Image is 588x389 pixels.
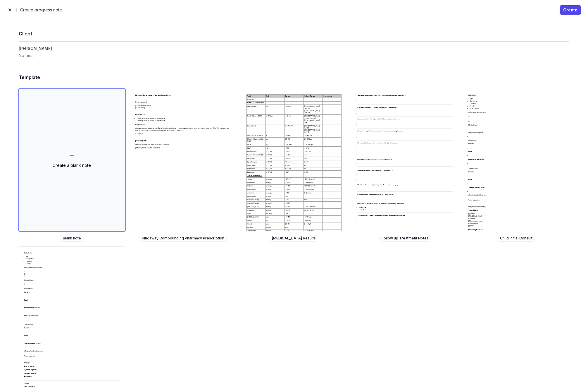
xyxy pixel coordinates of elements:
p: eGFR [247,213,265,215]
p: < 0.7 [304,164,322,167]
p: mmol/L [266,188,284,191]
span: Blank note [61,235,83,242]
p: : [24,365,120,367]
h3: Supplements: [24,323,120,325]
p: 4-4.5mmol/L [304,182,322,184]
p: umol/L [266,227,284,229]
p: 27-35 [285,138,303,140]
h3: Past/current support: [24,314,120,316]
p: [MEDICAL_DATA] [247,206,265,208]
p: Mean Cell Haemoglobin (MCH) [247,138,265,142]
p: Comments [323,95,341,97]
p: Range [285,95,303,97]
p: mmol/L [266,199,284,201]
strong: Kingsway Compounding Pharmacy Prescription [135,94,170,96]
p: RDW [247,147,265,149]
p: <5.0 [304,199,322,201]
p: 1.1-4.0 [285,161,303,163]
p: 155-385 [304,150,322,152]
p: mmol/L [266,196,284,198]
strong: Diet & Lifestyle Changes – Current Focus and Adjustments [358,159,392,160]
p: g/L [266,223,284,225]
p: MCHC [247,144,265,146]
h2: Create progress note [20,6,553,13]
p: Occupation: [26,258,118,260]
p: Test [247,95,265,97]
h3: Patient Info: [24,252,120,254]
p: Haemoglobin [247,105,265,107]
h3: Allergies/food intolerances: [468,194,564,196]
p: Total Billirubin [247,230,265,232]
p: Red Cell Count (RCC) [247,115,265,117]
strong: Current: [24,291,30,293]
strong: Current: [24,327,30,329]
p: Family: [26,263,118,265]
p: Cycle Day [247,99,265,101]
strong: Medication Changes – New, Adjusted, or Discontinued Rx [358,170,393,171]
p: <15.1 [285,147,303,149]
p: Optimal Range [304,95,322,97]
p: Age: [26,256,118,258]
p: >59 [285,213,303,215]
p: 137-147 [285,178,303,180]
p: 60-80 [285,216,303,218]
strong: Instructions: [135,124,145,126]
p: fL [266,135,284,137]
h1: Template [19,73,569,81]
p: 4.0-11.0 [285,154,303,156]
p: 25-30mmol/L [304,188,322,191]
strong: Improvements Noted – Symptom Relief, Functional Gains, Lab Trends [358,118,400,120]
strong: Extra info: [24,376,32,378]
h3: Allergies/food intolerances: [24,350,120,352]
p: 7-12mmol [304,192,322,194]
p: g/L [266,144,284,146]
p: 0.33-0.46 [285,125,303,127]
p: [DEMOGRAPHIC_DATA] 4.2-4.9 (10^12/L) [DEMOGRAPHIC_DATA] 4-4.5 [304,115,322,124]
p: Natural [470,213,564,215]
p: <0.21 [285,171,303,173]
span: 9. [357,203,404,204]
h3: Energy: [24,362,120,364]
p: Naturopath - [PERSON_NAME] Wellness Collective [135,143,231,145]
strong: Short-Term: [359,207,366,208]
span: 1. [357,95,406,96]
strong: Past: [468,179,473,181]
span: 3. [357,118,400,120]
span: 2. [357,107,398,108]
span: 10. [357,215,405,216]
span: 4. [357,130,403,132]
strong: Typically lowest: [24,372,37,374]
p: 3.5-5.0 [285,182,303,184]
strong: Supplement reactions: [24,342,41,344]
strong: Energy rating [24,365,34,367]
p: Unit [266,95,284,97]
p: 2.0-7.0 [285,206,303,208]
strong: Past: [24,299,28,301]
p: 3.6-5.2 [285,115,303,117]
p: 300-360 [285,144,303,146]
p: x 10^9/L [266,171,284,173]
p: <21 [285,227,303,229]
p: Monocytes [247,164,265,167]
strong: Supplement reactions: [468,186,485,188]
span: Follow up Treatment Notes [379,235,431,242]
p: Parent name: [470,107,562,109]
p: 2-20 [285,230,303,232]
p: 135-142mmol/L [304,178,322,180]
p: x 10^9/L [266,157,284,160]
span: Child Initial Consult [498,235,535,242]
p: Age: [470,98,562,100]
p: Globulin [247,223,265,225]
dd: [PERSON_NAME] [19,45,294,52]
p: x 10^13/L [266,115,284,117]
u: Serum Chemistries [247,175,262,176]
span: 8. [357,193,394,195]
strong: Type of birth: [468,209,478,211]
h1: Client [19,30,294,38]
p: 0.2-0.4mmol/L [304,209,322,211]
p: Location: [26,261,118,263]
p: mmol/L [266,206,284,208]
p: 150-400 [285,150,303,152]
p: Forceps/vaccum [470,220,564,222]
strong: Prescription: [135,114,145,116]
